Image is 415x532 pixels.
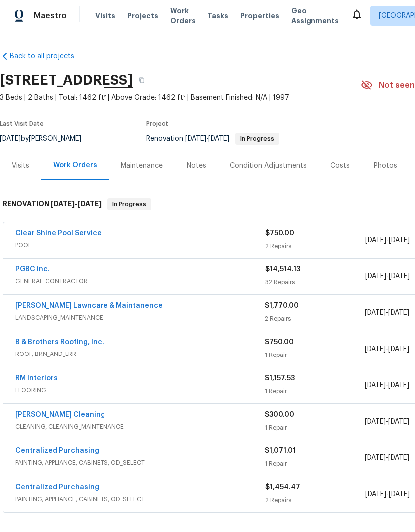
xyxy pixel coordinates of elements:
[15,411,105,418] a: [PERSON_NAME] Cleaning
[265,386,364,396] div: 1 Repair
[15,276,265,286] span: GENERAL_CONTRACTOR
[15,484,99,491] a: Centralized Purchasing
[291,6,339,26] span: Geo Assignments
[15,313,265,323] span: LANDSCAPING_MAINTENANCE
[15,240,265,250] span: POOL
[121,161,163,171] div: Maintenance
[15,385,265,395] span: FLOORING
[389,491,410,498] span: [DATE]
[365,418,386,425] span: [DATE]
[330,161,350,171] div: Costs
[240,11,279,21] span: Properties
[365,346,386,353] span: [DATE]
[265,230,294,237] span: $750.00
[265,277,365,287] div: 32 Repairs
[265,423,364,433] div: 1 Repair
[365,309,386,316] span: [DATE]
[265,314,364,324] div: 2 Repairs
[265,411,294,418] span: $300.00
[388,454,409,461] span: [DATE]
[34,11,67,21] span: Maestro
[15,494,265,504] span: PAINTING, APPLIANCE, CABINETS, OD_SELECT
[265,447,296,454] span: $1,071.01
[265,266,300,273] span: $14,514.13
[236,136,278,142] span: In Progress
[265,339,294,346] span: $750.00
[365,237,386,244] span: [DATE]
[15,266,50,273] a: PGBC inc.
[187,161,206,171] div: Notes
[388,418,409,425] span: [DATE]
[365,271,410,281] span: -
[51,200,75,207] span: [DATE]
[146,121,168,127] span: Project
[15,375,58,382] a: RM Interiors
[265,350,364,360] div: 1 Repair
[15,302,163,309] a: [PERSON_NAME] Lawncare & Maintanence
[108,199,150,209] span: In Progress
[78,200,102,207] span: [DATE]
[207,12,228,19] span: Tasks
[388,382,409,389] span: [DATE]
[133,71,151,89] button: Copy Address
[365,454,386,461] span: [DATE]
[51,200,102,207] span: -
[15,422,265,432] span: CLEANING, CLEANING_MAINTENANCE
[365,489,410,499] span: -
[15,230,102,237] a: Clear Shine Pool Service
[170,6,196,26] span: Work Orders
[230,161,307,171] div: Condition Adjustments
[265,302,299,309] span: $1,770.00
[15,339,104,346] a: B & Brothers Roofing, Inc.
[146,135,279,142] span: Renovation
[265,241,365,251] div: 2 Repairs
[265,484,300,491] span: $1,454.47
[365,344,409,354] span: -
[3,198,102,210] h6: RENOVATION
[365,380,409,390] span: -
[365,308,409,318] span: -
[265,495,365,505] div: 2 Repairs
[389,237,410,244] span: [DATE]
[127,11,158,21] span: Projects
[53,160,97,170] div: Work Orders
[365,273,386,280] span: [DATE]
[265,459,364,469] div: 1 Repair
[365,491,386,498] span: [DATE]
[15,447,99,454] a: Centralized Purchasing
[185,135,206,142] span: [DATE]
[365,235,410,245] span: -
[12,161,29,171] div: Visits
[265,375,295,382] span: $1,157.53
[365,417,409,427] span: -
[365,382,386,389] span: [DATE]
[15,458,265,468] span: PAINTING, APPLIANCE, CABINETS, OD_SELECT
[388,309,409,316] span: [DATE]
[185,135,229,142] span: -
[15,349,265,359] span: ROOF, BRN_AND_LRR
[95,11,115,21] span: Visits
[365,453,409,463] span: -
[208,135,229,142] span: [DATE]
[389,273,410,280] span: [DATE]
[374,161,397,171] div: Photos
[388,346,409,353] span: [DATE]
